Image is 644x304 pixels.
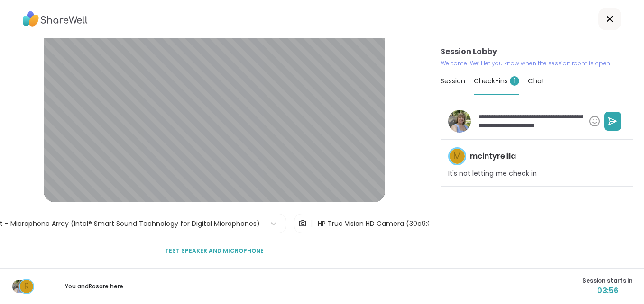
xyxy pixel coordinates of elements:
[42,282,148,291] p: You and Ros are here.
[441,46,633,57] h3: Session Lobby
[474,76,519,86] span: Check-ins
[23,8,88,30] img: ShareWell Logo
[528,76,544,86] span: Chat
[582,277,633,285] span: Session starts in
[441,76,465,86] span: Session
[24,280,29,293] span: R
[448,110,471,133] img: LynnLG
[510,76,519,86] span: 1
[582,285,633,296] span: 03:56
[441,59,633,68] p: Welcome! We’ll let you know when the session room is open.
[298,214,307,233] img: Camera
[12,280,26,293] img: LynnLG
[318,219,448,229] div: HP True Vision HD Camera (30c9:00c7)
[453,150,461,163] span: m
[165,247,264,255] span: Test speaker and microphone
[448,169,537,179] p: It's not letting me check in
[311,214,313,233] span: |
[470,151,516,161] h4: mcintyrelila
[161,241,267,261] button: Test speaker and microphone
